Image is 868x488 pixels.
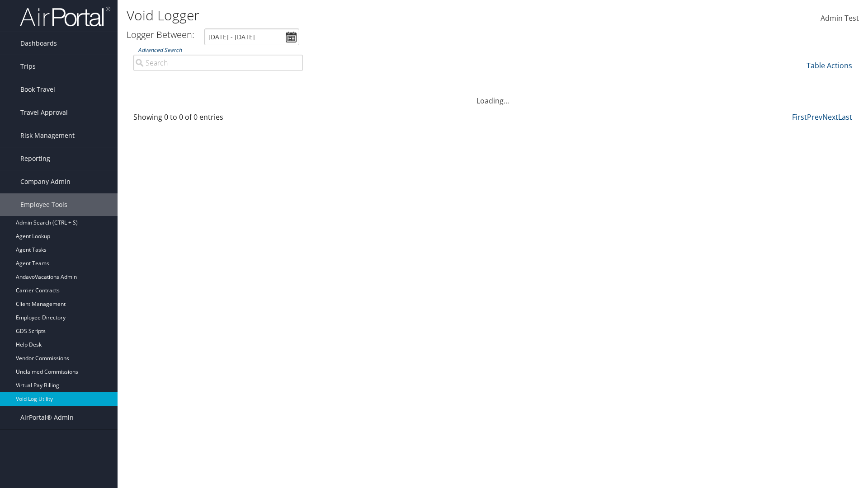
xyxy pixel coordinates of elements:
span: Risk Management [20,124,75,147]
a: Last [838,112,852,122]
a: Prev [807,112,822,122]
a: Next [822,112,838,122]
div: Showing 0 to 0 of 0 entries [133,112,303,127]
span: Trips [20,55,36,78]
a: First [792,112,807,122]
img: airportal-logo.png [20,6,110,27]
span: Dashboards [20,32,57,55]
input: [DATE] - [DATE] [204,28,299,45]
div: Loading... [127,84,859,106]
span: Admin Test [821,13,859,23]
span: Employee Tools [20,193,67,216]
a: Admin Test [821,5,859,33]
h1: Void Logger [127,6,615,25]
span: Book Travel [20,78,55,101]
span: Company Admin [20,170,71,193]
a: Table Actions [807,61,852,70]
h3: Logger Between: [127,28,194,41]
span: AirPortal® Admin [20,406,74,429]
span: Travel Approval [20,101,68,124]
input: Advanced Search [133,55,303,71]
a: Advanced Search [138,46,182,54]
span: Reporting [20,147,50,170]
